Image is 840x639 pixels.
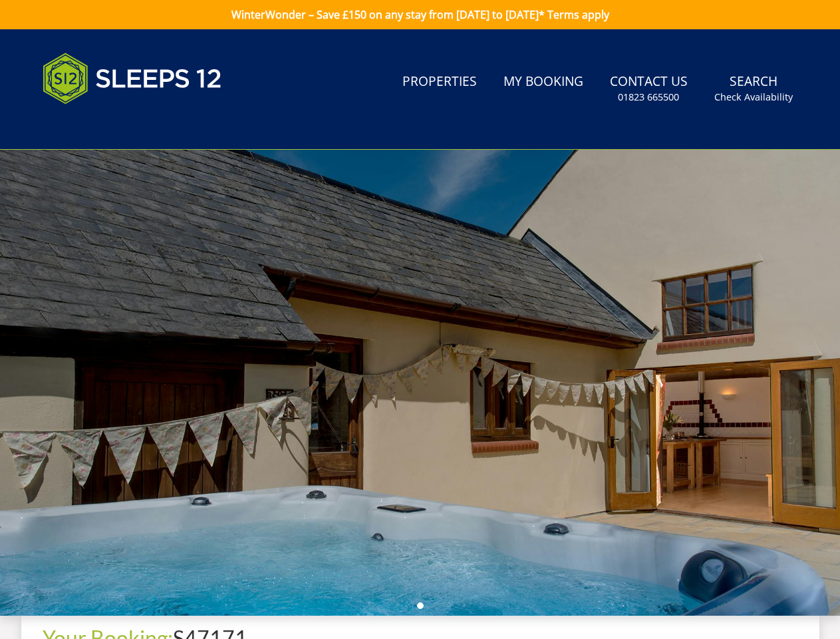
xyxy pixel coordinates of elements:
img: Sleeps 12 [43,45,222,112]
small: 01823 665500 [618,91,679,104]
iframe: Customer reviews powered by Trustpilot [36,120,176,131]
a: SearchCheck Availability [709,67,798,110]
a: Properties [397,67,482,97]
a: My Booking [498,67,589,97]
small: Check Availability [714,91,793,104]
a: Contact Us01823 665500 [605,67,693,110]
